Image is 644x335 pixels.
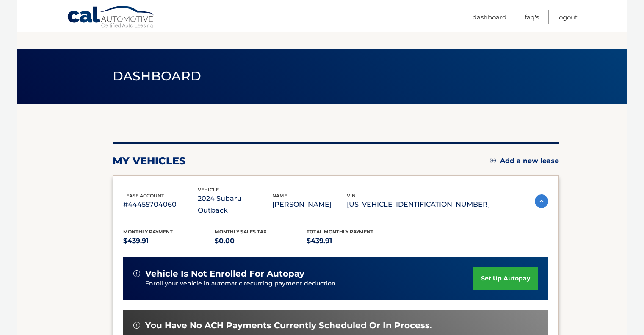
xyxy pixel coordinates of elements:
span: You have no ACH payments currently scheduled or in process. [145,320,432,331]
span: vehicle [198,187,219,193]
h2: my vehicles [113,155,186,167]
a: FAQ's [525,10,539,24]
img: add.svg [490,158,496,163]
a: Dashboard [473,10,506,24]
img: alert-white.svg [133,270,140,277]
a: Logout [557,10,578,24]
p: [US_VEHICLE_IDENTIFICATION_NUMBER] [347,199,490,210]
p: Enroll your vehicle in automatic recurring payment deduction. [145,279,474,288]
img: accordion-active.svg [535,194,548,208]
span: vehicle is not enrolled for autopay [145,269,304,279]
p: $0.00 [215,235,307,247]
span: Monthly Payment [123,229,173,235]
a: Add a new lease [490,157,559,165]
p: #44455704060 [123,199,198,210]
span: lease account [123,193,164,199]
a: Cal Automotive [67,6,156,30]
span: Total Monthly Payment [307,229,373,235]
p: 2024 Subaru Outback [198,193,272,216]
p: $439.91 [307,235,398,247]
span: Dashboard [113,68,202,84]
span: name [272,193,287,199]
a: set up autopay [473,267,538,290]
img: alert-white.svg [133,322,140,329]
p: [PERSON_NAME] [272,199,347,210]
span: Monthly sales Tax [215,229,267,235]
span: vin [347,193,356,199]
p: $439.91 [123,235,215,247]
